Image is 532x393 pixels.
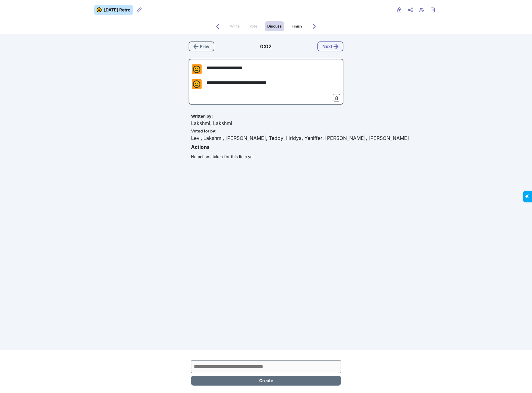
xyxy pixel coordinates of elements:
[191,376,341,386] button: Create
[260,43,272,50] div: 0 : 02
[312,24,317,29] i: Forwards to Finish
[191,129,216,133] strong: Voted for by:
[317,41,343,51] button: Next
[104,7,131,13] h1: [DATE] Retro
[408,12,413,17] span: Share menu
[134,5,144,15] button: Retro users
[430,12,435,17] span: Exit retro
[368,134,409,142] span: [PERSON_NAME]
[419,12,424,17] span: Retro users
[325,134,367,142] span: [PERSON_NAME]
[193,80,200,88] img: Watch or not sure
[191,134,202,142] span: Levi
[419,7,424,12] i: Retro users
[266,134,268,142] span: ,
[213,21,223,31] button: Back to Vote
[333,94,340,101] div: 8
[286,134,303,142] span: Hridya
[210,119,212,127] span: ,
[215,24,220,29] i: Back to Vote
[137,12,142,17] span: Retro users
[215,29,220,34] span: Back to Vote
[302,134,303,142] span: ,
[417,5,427,15] button: Retro users
[283,134,285,142] span: ,
[191,114,213,119] strong: Written by:
[191,144,341,150] h3: Actions
[292,24,302,29] span: Finish
[223,134,224,142] span: ,
[230,24,240,29] span: Write
[4,2,8,6] span: 
[269,134,285,142] span: Teddy
[267,24,282,29] span: Discuss
[312,29,317,34] span: Forwards to Finish
[428,5,438,15] a: Exit retro
[193,66,200,73] img: Watch or not sure
[203,134,224,142] span: Lakshmi
[408,7,413,12] i: Share menu
[322,134,324,142] span: ,
[213,119,232,127] span: Lakshmi
[137,7,142,12] i: Retro users
[304,134,324,142] span: Yeniffer
[395,5,404,15] button: Private
[430,7,435,12] i: Exit retro
[191,119,212,127] span: Lakshmi
[397,7,402,12] i: Private
[366,134,367,142] span: ,
[250,24,257,29] span: Vote
[191,154,254,159] small: No actions taken for this item yet
[189,41,214,51] button: Prev
[397,12,402,17] span: Private
[201,134,202,142] span: ,
[309,21,319,31] button: Forwards to Finish
[406,5,416,15] button: Share menu
[225,134,268,142] span: [PERSON_NAME]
